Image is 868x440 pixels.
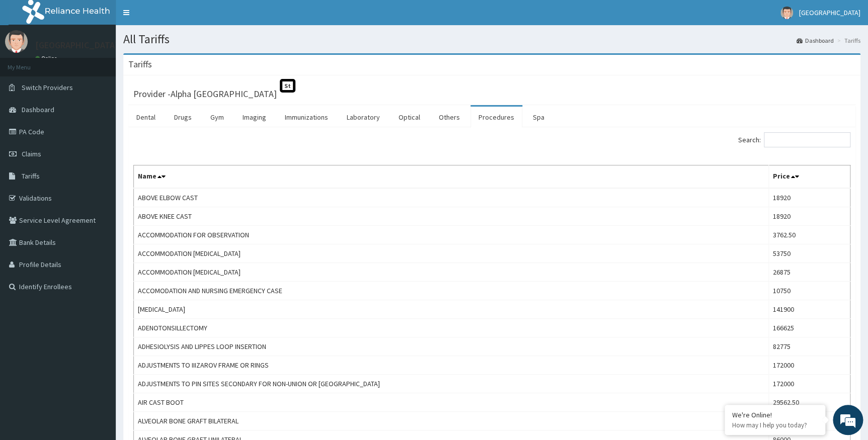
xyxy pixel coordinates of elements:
td: ACCOMODATION AND NURSING EMERGENCY CASE [134,282,769,300]
h3: Tariffs [128,60,152,69]
td: ACCOMMODATION FOR OBSERVATION [134,226,769,244]
td: ADHESIOLYSIS AND LIPPES LOOP INSERTION [134,337,769,356]
a: Online [35,55,59,62]
td: 3762.50 [769,226,850,244]
span: [GEOGRAPHIC_DATA] [799,8,860,17]
td: ACCOMMODATION [MEDICAL_DATA] [134,244,769,263]
a: Optical [390,107,428,128]
label: Search: [738,132,850,147]
h1: All Tariffs [123,33,860,46]
td: ABOVE ELBOW CAST [134,188,769,207]
h3: Provider - Alpha [GEOGRAPHIC_DATA] [133,90,277,99]
td: 10750 [769,282,850,300]
td: ALVEOLAR BONE GRAFT BILATERAL [134,412,769,430]
a: Drugs [166,107,200,128]
td: 172000 [769,356,850,375]
span: Dashboard [22,105,54,114]
input: Search: [764,132,850,147]
td: ACCOMMODATION [MEDICAL_DATA] [134,263,769,282]
td: 82775 [769,337,850,356]
img: User Image [5,30,28,53]
a: Dashboard [797,36,834,45]
td: 26875 [769,263,850,282]
a: Dental [128,107,164,128]
span: St [280,79,295,93]
a: Imaging [234,107,274,128]
span: Claims [22,149,41,158]
a: Gym [202,107,232,128]
td: 18920 [769,207,850,226]
td: [MEDICAL_DATA] [134,300,769,319]
td: 166625 [769,319,850,337]
td: ADJUSTMENTS TO PIN SITES SECONDARY FOR NON-UNION OR [GEOGRAPHIC_DATA] [134,375,769,393]
div: We're Online! [732,410,818,419]
a: Laboratory [339,107,388,128]
td: 53750 [769,244,850,263]
td: 18920 [769,188,850,207]
p: [GEOGRAPHIC_DATA] [35,41,118,50]
a: Others [431,107,468,128]
td: ADJUSTMENTS TO IIIZAROV FRAME OR RINGS [134,356,769,375]
td: AIR CAST BOOT [134,393,769,412]
img: User Image [780,7,793,19]
a: Immunizations [277,107,336,128]
td: ADENOTONSILLECTOMY [134,319,769,337]
a: Procedures [470,107,522,128]
a: Spa [525,107,553,128]
td: 141900 [769,300,850,319]
span: Switch Providers [22,83,73,92]
td: 29562.50 [769,393,850,412]
td: 172000 [769,375,850,393]
p: How may I help you today? [732,421,818,429]
th: Price [769,165,850,189]
th: Name [134,165,769,189]
td: ABOVE KNEE CAST [134,207,769,226]
span: Tariffs [22,171,40,181]
li: Tariffs [835,36,860,45]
